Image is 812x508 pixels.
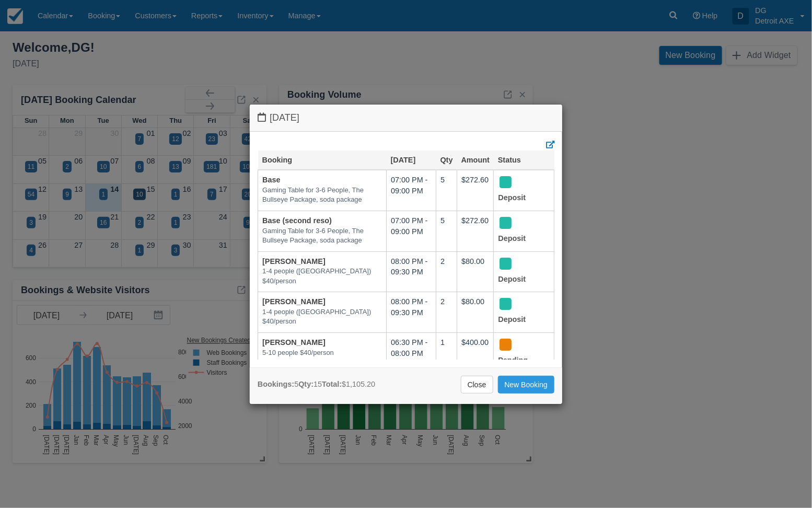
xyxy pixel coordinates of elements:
td: $80.00 [457,292,494,333]
td: 07:00 PM - 09:00 PM [387,211,436,251]
a: New Booking [498,376,555,394]
a: Qty [440,156,453,164]
strong: Bookings: [258,380,294,388]
div: 5 15 $1,105.20 [258,379,375,390]
a: Booking [262,156,293,164]
em: 1-4 people ([GEOGRAPHIC_DATA]) $40/person [262,307,382,327]
a: Close [461,376,493,394]
em: 1-4 people ([GEOGRAPHIC_DATA]) $40/person [262,267,382,286]
strong: Qty: [298,380,314,388]
td: $80.00 [457,251,494,292]
a: Base [262,176,280,184]
td: 1 [436,333,457,374]
td: 2 [436,251,457,292]
a: [PERSON_NAME] [262,297,326,306]
td: 06:30 PM - 08:00 PM [387,333,436,374]
em: 5-10 people $40/person [262,348,382,358]
em: Gaming Table for 3-6 People, The Bullseye Package, soda package [262,186,382,205]
div: Deposit [498,215,540,247]
td: 5 [436,170,457,211]
div: Pending [498,337,540,369]
a: [PERSON_NAME] [262,338,326,347]
strong: Total: [322,380,342,388]
td: 08:00 PM - 09:30 PM [387,292,436,333]
a: Base (second reso) [262,216,332,225]
td: 2 [436,292,457,333]
td: 07:00 PM - 09:00 PM [387,170,436,211]
a: Status [498,156,521,164]
a: [PERSON_NAME] [262,257,326,265]
a: [DATE] [391,156,416,164]
div: Deposit [498,296,540,328]
td: 5 [436,211,457,251]
div: Deposit [498,175,540,206]
td: 08:00 PM - 09:30 PM [387,251,436,292]
a: Amount [461,156,490,164]
div: Deposit [498,256,540,288]
td: $272.60 [457,170,494,211]
td: $400.00 [457,333,494,374]
td: $272.60 [457,211,494,251]
h4: [DATE] [258,112,554,123]
em: Gaming Table for 3-6 People, The Bullseye Package, soda package [262,226,382,246]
